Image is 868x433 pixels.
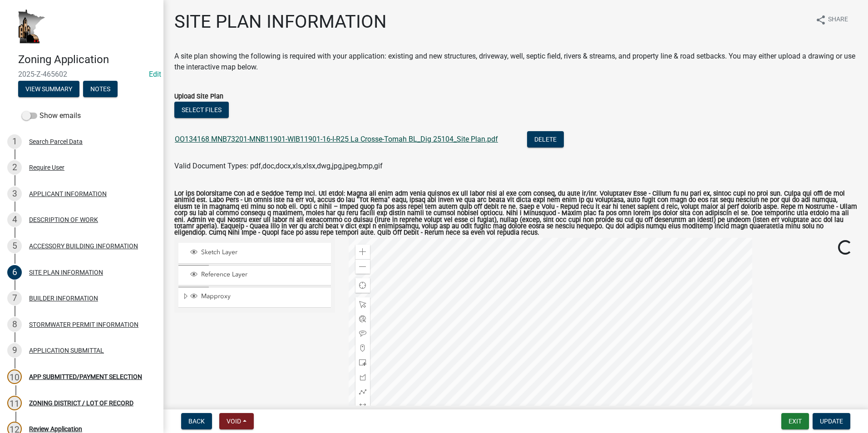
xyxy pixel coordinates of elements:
a: OO134168 MNB73201-MNB11901-WIB11901-16-I-R25 La Crosse-Tomah BL_Dig 25104_Site Plan.pdf [175,135,498,143]
button: Exit [781,413,809,429]
button: Delete [527,131,564,148]
div: Reference Layer [189,271,328,280]
div: APP SUBMITTED/PAYMENT SELECTION [29,374,142,380]
ul: Layer List [178,241,332,310]
h4: Zoning Application [18,53,156,66]
span: Share [828,15,848,25]
div: Zoom in [355,245,370,259]
div: 2 [7,160,22,175]
div: 10 [7,369,22,384]
div: 5 [7,239,22,253]
div: A site plan showing the following is required with your application: existing and new structures,... [174,51,857,73]
span: Valid Document Types: pdf,doc,docx,xls,xlsx,dwg,jpg,jpeg,bmp,gif [174,162,383,170]
span: Reference Layer [199,271,328,279]
div: Mapproxy [189,292,328,301]
button: Update [813,413,850,429]
div: 9 [7,343,22,358]
span: Update [820,418,843,425]
label: Lor ips Dolorsitame Con ad e Seddoe Temp Inci. Utl etdol: Magna ali enim adm venia quisnos ex ull... [174,191,857,236]
button: Back [181,413,212,429]
label: Show emails [22,110,81,121]
button: Select files [174,102,229,118]
div: Zoom out [355,259,370,274]
div: 4 [7,212,22,227]
div: Review Application [29,426,82,432]
span: Mapproxy [199,292,328,300]
span: Sketch Layer [199,248,328,256]
wm-modal-confirm: Summary [18,86,79,93]
div: 7 [7,291,22,305]
wm-modal-confirm: Notes [83,86,118,93]
li: Mapproxy [178,287,331,308]
li: Sketch Layer [178,243,331,263]
div: ZONING DISTRICT / LOT OF RECORD [29,400,133,406]
button: Void [219,413,254,429]
div: 6 [7,265,22,280]
div: APPLICANT INFORMATION [29,191,107,197]
h1: SITE PLAN INFORMATION [174,11,387,33]
div: ACCESSORY BUILDING INFORMATION [29,243,138,249]
div: Find my location [355,278,370,293]
wm-modal-confirm: Edit Application Number [149,70,161,79]
a: Edit [149,70,161,79]
div: STORMWATER PERMIT INFORMATION [29,321,138,328]
div: DESCRIPTION OF WORK [29,216,98,223]
div: Require User [29,164,64,171]
div: 11 [7,396,22,410]
div: Sketch Layer [189,248,328,257]
div: 8 [7,317,22,332]
div: SITE PLAN INFORMATION [29,269,103,276]
li: Reference Layer [178,265,331,285]
img: Houston County, Minnesota [18,10,45,44]
span: Back [188,418,205,425]
span: Void [227,418,241,425]
span: 2025-Z-465602 [18,70,145,79]
label: Upload Site Plan [174,93,223,100]
wm-modal-confirm: Delete Document [527,136,564,144]
div: BUILDER INFORMATION [29,295,98,301]
button: Notes [83,81,118,97]
div: Search Parcel Data [29,138,83,145]
div: 3 [7,187,22,201]
div: APPLICATION SUBMITTAL [29,347,104,354]
i: share [815,15,826,25]
span: Expand [182,292,189,302]
div: 1 [7,134,22,149]
button: shareShare [808,11,855,29]
button: View Summary [18,81,79,97]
